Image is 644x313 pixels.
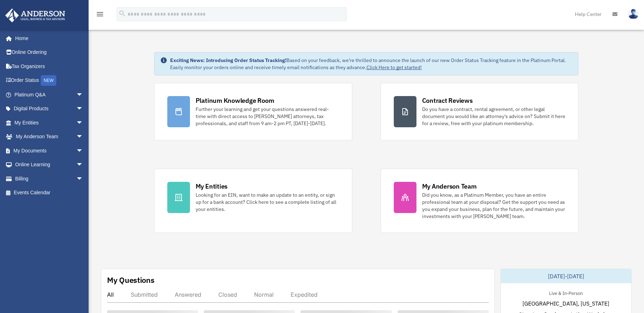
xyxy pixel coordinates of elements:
div: Further your learning and get your questions answered real-time with direct access to [PERSON_NAM... [196,106,339,127]
a: Online Ordering [5,45,94,60]
div: NEW [41,75,56,86]
div: All [107,291,114,298]
div: Submitted [131,291,158,298]
span: arrow_drop_down [76,130,90,144]
div: Normal [254,291,274,298]
div: Did you know, as a Platinum Member, you have an entire professional team at your disposal? Get th... [422,191,566,220]
div: Looking for an EIN, want to make an update to an entity, or sign up for a bank account? Click her... [196,191,339,213]
strong: Exciting News: Introducing Order Status Tracking! [170,57,286,63]
a: My Entities Looking for an EIN, want to make an update to an entity, or sign up for a bank accoun... [154,169,352,233]
div: My Anderson Team [422,182,477,191]
span: arrow_drop_down [76,88,90,102]
i: search [118,10,126,17]
div: Closed [218,291,237,298]
a: Platinum Knowledge Room Further your learning and get your questions answered real-time with dire... [154,83,352,140]
i: menu [96,10,104,18]
span: arrow_drop_down [76,172,90,186]
span: arrow_drop_down [76,116,90,130]
a: Click Here to get started! [366,64,422,71]
div: Contract Reviews [422,96,473,105]
a: My Anderson Teamarrow_drop_down [5,130,94,144]
a: Order StatusNEW [5,73,94,88]
span: arrow_drop_down [76,158,90,172]
a: Platinum Q&Aarrow_drop_down [5,88,94,102]
div: My Entities [196,182,228,191]
div: [DATE]-[DATE] [501,269,631,283]
a: My Entitiesarrow_drop_down [5,116,94,130]
a: My Anderson Team Did you know, as a Platinum Member, you have an entire professional team at your... [381,169,579,233]
span: arrow_drop_down [76,102,90,116]
span: [GEOGRAPHIC_DATA], [US_STATE] [522,299,609,308]
a: menu [96,12,104,18]
div: Expedited [291,291,318,298]
img: User Pic [628,9,639,19]
div: Platinum Knowledge Room [196,96,274,105]
a: Tax Organizers [5,59,94,73]
a: Events Calendar [5,186,94,200]
div: My Questions [107,275,155,285]
a: Online Learningarrow_drop_down [5,158,94,172]
a: Billingarrow_drop_down [5,172,94,186]
a: My Documentsarrow_drop_down [5,144,94,158]
a: Home [5,31,90,45]
a: Contract Reviews Do you have a contract, rental agreement, or other legal document you would like... [381,83,579,140]
div: Live & In-Person [543,289,588,296]
div: Answered [175,291,201,298]
div: Do you have a contract, rental agreement, or other legal document you would like an attorney's ad... [422,106,566,127]
div: Based on your feedback, we're thrilled to announce the launch of our new Order Status Tracking fe... [170,57,573,71]
span: arrow_drop_down [76,144,90,158]
a: Digital Productsarrow_drop_down [5,102,94,116]
img: Anderson Advisors Platinum Portal [3,9,67,22]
